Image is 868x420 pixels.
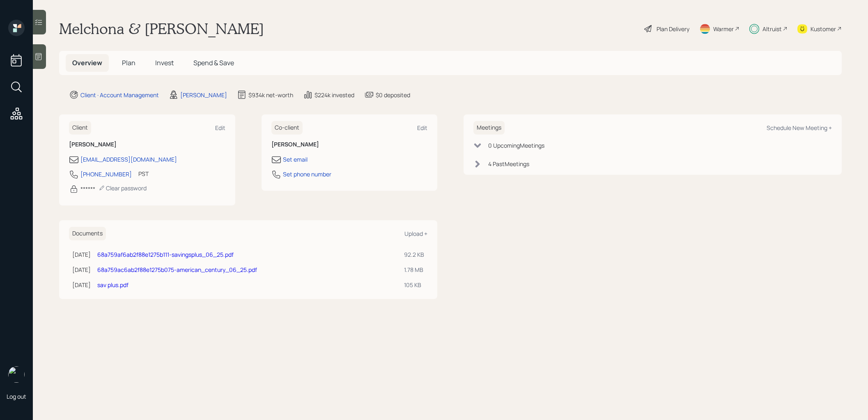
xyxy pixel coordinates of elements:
h6: [PERSON_NAME] [271,141,428,148]
div: 105 KB [404,281,424,289]
div: PST [138,169,149,178]
div: Clear password [99,184,147,192]
div: Altruist [762,25,782,33]
div: Client · Account Management [80,91,159,99]
a: sav plus.pdf [97,281,129,289]
div: Upload + [404,230,427,237]
h6: Meetings [473,121,505,135]
div: Kustomer [811,25,836,33]
span: Spend & Save [193,58,234,67]
div: [PHONE_NUMBER] [80,170,132,178]
a: 68a759af6ab2f88e1275b111-savingsplus_06_25.pdf [97,251,234,258]
div: [EMAIL_ADDRESS][DOMAIN_NAME] [80,155,177,164]
div: $224k invested [315,91,354,99]
div: 4 Past Meeting s [488,160,529,168]
h6: Documents [69,227,106,240]
h6: [PERSON_NAME] [69,141,225,148]
img: treva-nostdahl-headshot.png [8,366,25,383]
span: Invest [155,58,174,67]
div: [DATE] [72,265,91,274]
h1: Melchona & [PERSON_NAME] [59,20,264,38]
div: 0 Upcoming Meeting s [488,141,544,150]
h6: Co-client [271,121,303,135]
div: Set phone number [283,170,331,178]
div: Schedule New Meeting + [767,124,832,132]
div: [PERSON_NAME] [180,91,227,99]
div: Warmer [713,25,734,33]
div: Set email [283,155,308,164]
div: $934k net-worth [248,91,293,99]
div: Edit [215,124,225,132]
div: Edit [417,124,427,132]
div: 92.2 KB [404,250,424,259]
span: Overview [72,58,102,67]
div: $0 deposited [376,91,410,99]
span: Plan [122,58,135,67]
div: 1.78 MB [404,265,424,274]
a: 68a759ac6ab2f88e1275b075-american_century_06_25.pdf [97,266,257,274]
div: [DATE] [72,281,91,289]
h6: Client [69,121,91,135]
div: Log out [7,393,26,400]
div: [DATE] [72,250,91,259]
div: Plan Delivery [657,25,689,33]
